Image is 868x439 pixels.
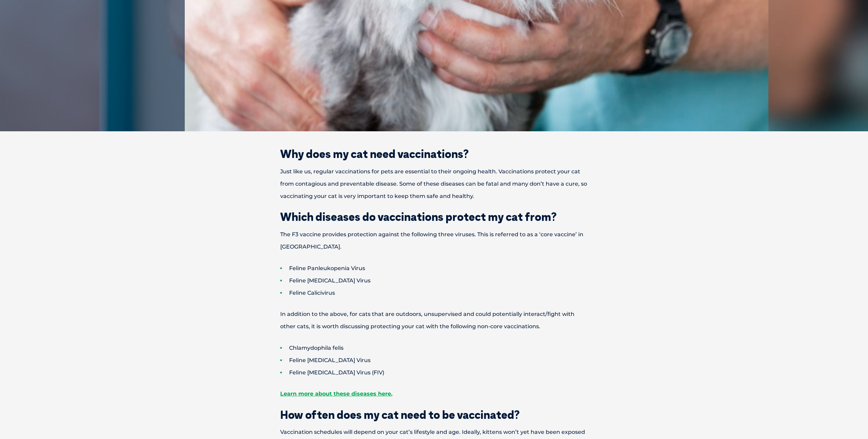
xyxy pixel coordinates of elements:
[256,409,612,420] h2: How often does my cat need to be vaccinated?
[280,367,612,379] li: Feline [MEDICAL_DATA] Virus (FIV)
[256,228,612,253] p: The F3 vaccine provides protection against the following three viruses. This is referred to as a ...
[280,287,612,299] li: Feline Calicivirus
[256,308,612,333] p: In addition to the above, for cats that are outdoors, unsupervised and could potentially interact...
[256,165,612,202] p: Just like us, regular vaccinations for pets are essential to their ongoing health. Vaccinations p...
[280,275,612,287] li: Feline [MEDICAL_DATA] Virus
[280,342,612,354] li: Chlamydophila felis
[280,390,392,397] a: Learn more about these diseases here.
[280,262,612,275] li: Feline Panleukopenia Virus
[280,354,612,367] li: Feline [MEDICAL_DATA] Virus
[256,148,612,159] h2: Why does my cat need vaccinations?
[256,211,612,222] h2: Which diseases do vaccinations protect my cat from?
